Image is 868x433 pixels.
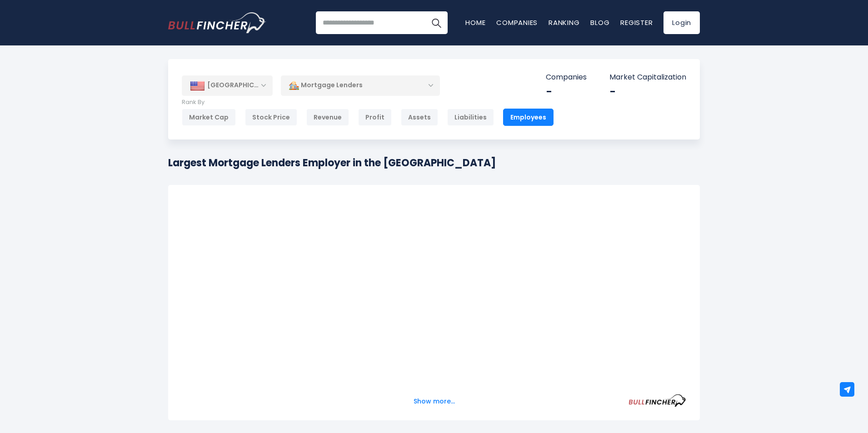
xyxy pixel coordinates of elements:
div: Stock Price [245,109,297,126]
div: Revenue [306,109,349,126]
a: Companies [496,18,538,27]
button: Search [425,11,448,34]
div: Liabilities [447,109,494,126]
div: Profit [358,109,392,126]
a: Go to homepage [168,12,266,33]
p: Market Capitalization [609,73,686,82]
div: - [609,85,686,99]
p: Rank By [182,99,554,106]
a: Register [620,18,653,27]
p: Companies [546,73,587,82]
div: [GEOGRAPHIC_DATA] [182,75,273,95]
div: Assets [401,109,438,126]
a: Home [465,18,485,27]
a: Ranking [549,18,579,27]
div: - [546,85,587,99]
a: Login [663,11,700,34]
div: Market Cap [182,109,236,126]
div: Mortgage Lenders [281,75,440,96]
button: Show more... [408,394,460,409]
div: Employees [503,109,554,126]
a: Blog [590,18,609,27]
img: Bullfincher logo [168,12,266,33]
h1: Largest Mortgage Lenders Employer in the [GEOGRAPHIC_DATA] [168,155,496,170]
